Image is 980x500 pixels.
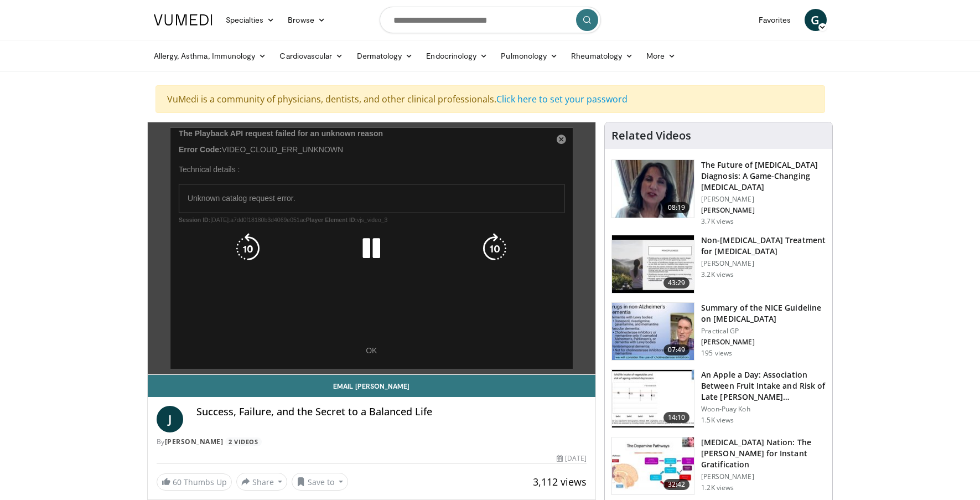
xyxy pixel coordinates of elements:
[701,217,734,226] p: 3.7K views
[157,406,183,432] a: J
[612,160,694,218] img: 5773f076-af47-4b25-9313-17a31d41bb95.150x105_q85_crop-smart_upscale.jpg
[701,302,826,324] h3: Summary of the NICE Guideline on [MEDICAL_DATA]
[225,437,262,447] a: 2 Videos
[148,375,596,397] a: Email [PERSON_NAME]
[611,159,826,226] a: 08:19 The Future of [MEDICAL_DATA] Diagnosis: A Game-Changing [MEDICAL_DATA] [PERSON_NAME] [PERSO...
[154,14,212,25] img: VuMedi Logo
[157,437,587,447] div: By
[663,479,690,490] span: 32:42
[281,9,332,31] a: Browse
[147,45,273,67] a: Allergy, Asthma, Immunology
[701,472,826,481] p: [PERSON_NAME]
[611,235,826,293] a: 43:29 Non-[MEDICAL_DATA] Treatment for [MEDICAL_DATA] [PERSON_NAME] 3.2K views
[165,437,224,446] a: [PERSON_NAME]
[663,344,690,355] span: 07:49
[701,405,826,414] p: Woon-Puay Koh
[419,45,494,67] a: Endocrinology
[557,453,587,463] div: [DATE]
[701,327,826,336] p: Practical GP
[196,406,587,418] h4: Success, Failure, and the Secret to a Balanced Life
[533,475,587,488] span: 3,112 views
[611,369,826,428] a: 14:10 An Apple a Day: Association Between Fruit Intake and Risk of Late [PERSON_NAME]… Woon-Puay ...
[148,122,596,375] video-js: Video Player
[611,437,826,496] a: 32:42 [MEDICAL_DATA] Nation: The [PERSON_NAME] for Instant Gratification [PERSON_NAME] 1.2K views
[701,369,826,403] h3: An Apple a Day: Association Between Fruit Intake and Risk of Late [PERSON_NAME]…
[701,159,826,193] h3: The Future of [MEDICAL_DATA] Diagnosis: A Game-Changing [MEDICAL_DATA]
[663,277,690,288] span: 43:29
[157,473,232,491] a: 60 Thumbs Up
[701,259,826,268] p: [PERSON_NAME]
[292,473,348,491] button: Save to
[611,302,826,361] a: 07:49 Summary of the NICE Guideline on [MEDICAL_DATA] Practical GP [PERSON_NAME] 195 views
[564,45,640,67] a: Rheumatology
[612,370,694,427] img: 0fb96a29-ee07-42a6-afe7-0422f9702c53.150x105_q85_crop-smart_upscale.jpg
[701,349,732,358] p: 195 views
[494,45,564,67] a: Pulmonology
[701,195,826,204] p: [PERSON_NAME]
[236,473,288,491] button: Share
[350,45,420,67] a: Dermatology
[701,437,826,470] h3: [MEDICAL_DATA] Nation: The [PERSON_NAME] for Instant Gratification
[380,7,601,33] input: Search topics, interventions
[701,483,734,492] p: 1.2K views
[663,202,690,213] span: 08:19
[219,9,282,31] a: Specialties
[701,416,734,425] p: 1.5K views
[612,303,694,360] img: 8e949c61-8397-4eef-823a-95680e5d1ed1.150x105_q85_crop-smart_upscale.jpg
[701,270,734,279] p: 3.2K views
[805,9,827,31] a: G
[273,45,350,67] a: Cardiovascular
[155,85,825,113] div: VuMedi is a community of physicians, dentists, and other clinical professionals.
[701,235,826,257] h3: Non-[MEDICAL_DATA] Treatment for [MEDICAL_DATA]
[640,45,682,67] a: More
[663,412,690,423] span: 14:10
[496,93,628,105] a: Click here to set your password
[612,235,694,293] img: eb9441ca-a77b-433d-ba99-36af7bbe84ad.150x105_q85_crop-smart_upscale.jpg
[701,206,826,215] p: [PERSON_NAME]
[611,129,691,142] h4: Related Videos
[752,9,798,31] a: Favorites
[701,338,826,347] p: [PERSON_NAME]
[173,477,182,487] span: 60
[612,437,694,495] img: 8c144ef5-ad01-46b8-bbf2-304ffe1f6934.150x105_q85_crop-smart_upscale.jpg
